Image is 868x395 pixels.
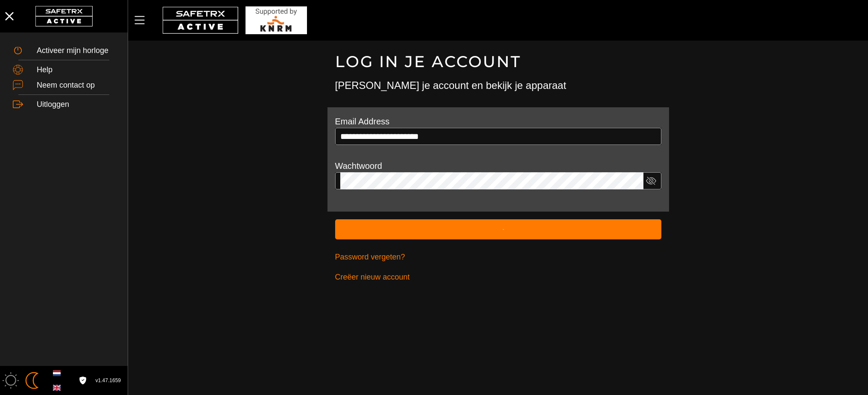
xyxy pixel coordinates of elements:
[335,267,661,287] a: Creëer nieuw account
[13,80,23,90] img: ContactUs.svg
[50,380,64,395] button: English
[91,374,126,388] button: v1.47.1659
[37,65,115,75] div: Help
[340,172,643,189] input: Open Keeper Popup
[335,161,382,171] label: Wachtwoord
[2,372,19,389] img: ModeLight.svg
[96,376,121,385] span: v1.47.1659
[335,247,661,267] a: Password vergeten?
[335,52,661,71] h1: Log in je account
[335,78,661,93] h3: [PERSON_NAME] je account en bekijk je apparaat
[53,384,61,392] img: en.svg
[245,6,307,34] img: RescueLogo.svg
[335,271,410,284] span: Creëer nieuw account
[335,251,405,264] span: Password vergeten?
[37,100,115,109] div: Uitloggen
[23,372,41,389] img: ModeDark.svg
[37,46,115,56] div: Activeer mijn horloge
[53,369,61,377] img: nl.svg
[13,65,23,75] img: Help.svg
[340,128,656,145] input: Open Keeper Popup
[132,11,154,29] button: Menu
[77,377,88,384] a: Licentieovereenkomst
[335,117,390,126] label: Email Address
[50,366,64,380] button: Dutch
[37,81,115,90] div: Neem contact op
